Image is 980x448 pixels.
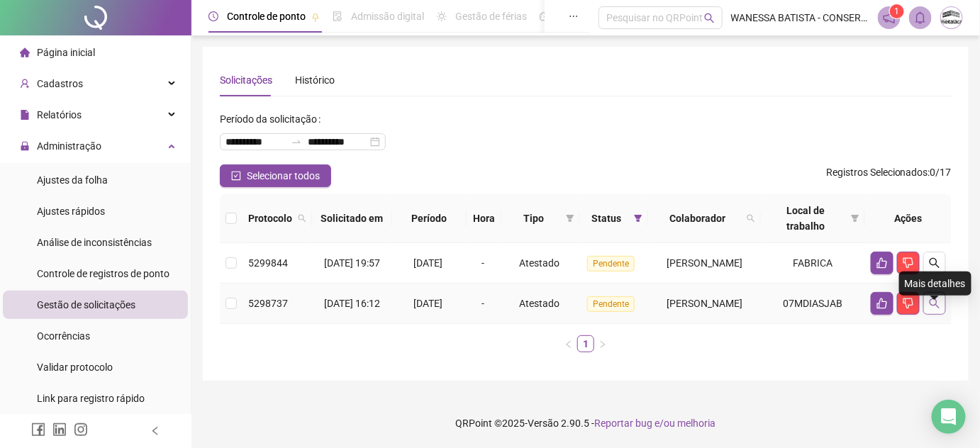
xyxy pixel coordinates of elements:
span: sun [437,11,447,21]
span: dislike [903,298,914,309]
span: Gestão de férias [455,11,527,22]
span: Atestado [519,298,559,309]
span: Pendente [587,256,635,271]
span: Administração [37,140,101,152]
span: Link para registro rápido [37,393,145,404]
span: Versão [528,418,559,429]
span: [DATE] 19:57 [324,257,380,269]
span: notification [883,11,896,24]
span: filter [634,214,642,223]
span: facebook [31,422,45,437]
span: 1 [895,6,900,16]
span: Ajustes da folha [37,174,108,186]
span: Análise de inconsistências [37,237,152,248]
span: search [929,257,940,269]
span: Tipo [507,211,559,226]
span: pushpin [311,13,320,21]
span: Reportar bug e/ou melhoria [595,418,716,429]
span: left [564,340,573,349]
span: like [876,257,888,269]
span: Atestado [519,257,559,269]
a: 1 [578,336,594,352]
span: Registros Selecionados [826,167,928,178]
td: FABRICA [761,243,865,284]
span: check-square [231,171,241,181]
span: Status [586,211,628,226]
footer: QRPoint © 2025 - 2.90.5 - [191,398,980,448]
span: file-done [333,11,343,21]
span: linkedin [52,422,67,437]
span: right [598,340,607,349]
span: ellipsis [569,11,579,21]
li: 1 [577,335,594,352]
div: Solicitações [220,72,272,88]
span: Pendente [587,296,635,312]
div: Mais detalhes [899,271,971,296]
span: Página inicial [37,47,95,58]
span: Protocolo [248,211,292,226]
span: [PERSON_NAME] [667,298,742,309]
th: Hora [467,194,501,243]
span: Ocorrências [37,330,90,342]
span: - [481,298,484,309]
div: Open Intercom Messenger [932,400,966,434]
span: instagram [74,422,88,437]
span: Admissão digital [351,11,424,22]
span: filter [566,214,574,223]
span: Cadastros [37,78,83,89]
span: Controle de registros de ponto [37,268,169,279]
span: [PERSON_NAME] [667,257,742,269]
span: clock-circle [208,11,218,21]
button: left [560,335,577,352]
span: filter [851,214,859,223]
span: [DATE] [414,257,443,269]
span: [DATE] 16:12 [324,298,380,309]
span: Selecionar todos [247,168,320,184]
img: 17951 [941,7,962,28]
button: right [594,335,611,352]
li: Próxima página [594,335,611,352]
span: Controle de ponto [227,11,306,22]
span: search [295,208,309,229]
span: search [929,298,940,309]
label: Período da solicitação [220,108,326,130]
span: user-add [20,79,30,89]
span: search [747,214,755,223]
span: like [876,298,888,309]
span: : 0 / 17 [826,164,952,187]
span: Local de trabalho [767,203,845,234]
span: filter [631,208,645,229]
span: 5299844 [248,257,288,269]
span: - [481,257,484,269]
span: dislike [903,257,914,269]
span: lock [20,141,30,151]
span: bell [914,11,927,24]
th: Período [392,194,467,243]
span: 5298737 [248,298,288,309]
span: Validar protocolo [37,362,113,373]
td: 07MDIASJAB [761,284,865,324]
span: Colaborador [654,211,741,226]
span: to [291,136,302,147]
span: file [20,110,30,120]
span: search [704,13,715,23]
span: search [744,208,758,229]
span: search [298,214,306,223]
span: WANESSA BATISTA - CONSERV METALICA ENGENHARIA LTDA [731,10,870,26]
div: Histórico [295,72,335,88]
span: left [150,426,160,436]
div: Ações [871,211,946,226]
span: filter [563,208,577,229]
span: Ajustes rápidos [37,206,105,217]
span: home [20,47,30,57]
sup: 1 [890,4,904,18]
th: Solicitado em [312,194,392,243]
span: filter [848,200,862,237]
button: Selecionar todos [220,164,331,187]
span: Gestão de solicitações [37,299,135,310]
li: Página anterior [560,335,577,352]
span: [DATE] [414,298,443,309]
span: Relatórios [37,109,82,121]
span: dashboard [540,11,550,21]
span: swap-right [291,136,302,147]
